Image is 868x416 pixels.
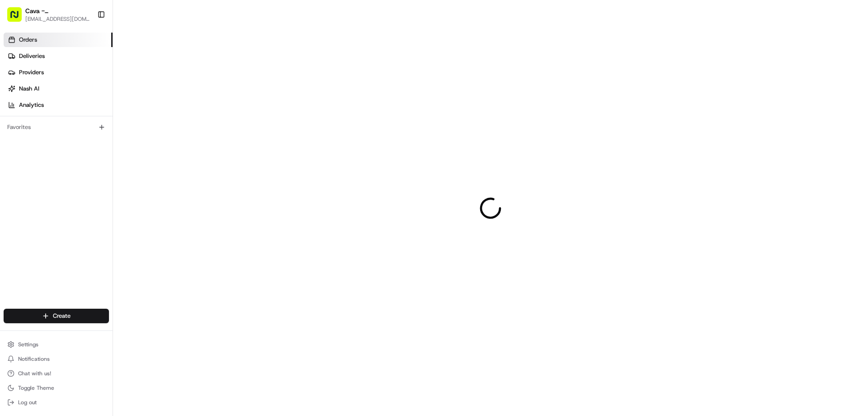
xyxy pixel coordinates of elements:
button: Notifications [4,353,109,365]
button: Settings [4,338,109,351]
span: Deliveries [19,52,45,60]
button: Create [4,309,109,323]
span: Nash AI [19,85,39,93]
a: Nash AI [4,81,113,96]
span: Chat with us! [18,370,51,377]
span: Create [53,312,71,320]
div: Favorites [4,120,109,134]
a: Powered byPylon [64,49,109,57]
a: Orders [4,33,113,47]
button: Chat with us! [4,367,109,380]
button: Toggle Theme [4,382,109,394]
span: Toggle Theme [18,384,54,392]
span: Providers [19,68,44,77]
button: [EMAIL_ADDRESS][DOMAIN_NAME] [25,15,90,23]
span: Analytics [19,101,44,109]
a: Analytics [4,98,113,112]
span: Orders [19,36,37,44]
span: Log out [18,399,37,406]
a: Providers [4,65,113,80]
span: Settings [18,341,38,348]
span: Notifications [18,355,50,363]
button: Cava - [GEOGRAPHIC_DATA] [25,6,90,15]
span: Pylon [90,50,109,57]
button: Cava - [GEOGRAPHIC_DATA][EMAIL_ADDRESS][DOMAIN_NAME] [4,4,94,25]
button: Log out [4,396,109,409]
a: Deliveries [4,49,113,63]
